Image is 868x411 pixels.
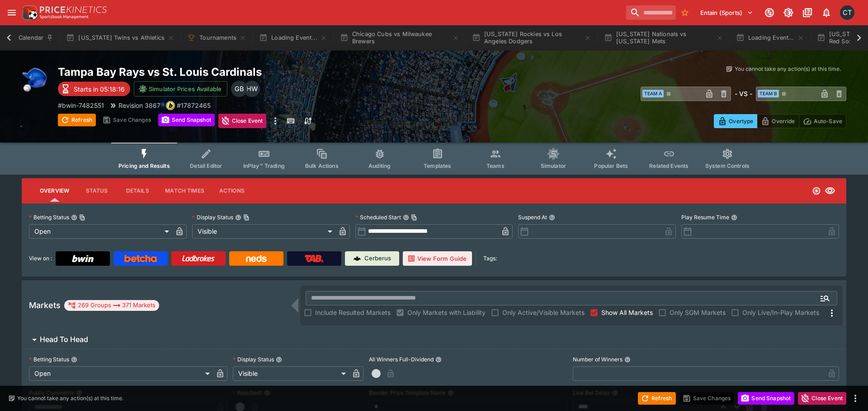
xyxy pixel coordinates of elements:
button: Refresh [58,114,96,126]
span: Templates [424,162,451,169]
button: Auto-Save [799,114,846,128]
img: Betcha [124,255,157,262]
div: Open [29,224,172,239]
button: Display Status [276,356,282,363]
span: Teams [486,162,505,169]
button: Overtype [714,114,757,128]
div: Visible [192,224,335,239]
label: Tags: [483,251,497,266]
button: Send Snapshot [158,114,215,126]
span: Detail Editor [190,162,222,169]
button: Play Resume Time [731,214,737,221]
button: Betting StatusCopy To Clipboard [71,214,77,221]
img: Ladbrokes [182,255,215,262]
button: Toggle light/dark mode [780,5,797,21]
span: Team B [758,90,779,97]
h5: Markets [29,300,61,310]
button: Head To Head [22,331,846,349]
p: Suspend At [518,213,547,221]
span: Only SGM Markets [670,308,726,317]
p: Revision 3867 [118,101,160,110]
span: Pricing and Results [118,162,170,169]
button: No Bookmarks [678,5,692,20]
p: Cerberus [364,254,391,263]
p: Auto-Save [814,116,842,126]
svg: Open [812,186,821,195]
button: Actions [212,180,252,202]
button: Close Event [798,392,846,405]
div: Event type filters [111,143,757,175]
p: Copy To Clipboard [177,101,211,110]
button: [US_STATE] Rockies vs Los Angeles Dodgers [467,25,597,51]
span: Team A [642,90,664,97]
h6: - VS - [735,89,752,98]
button: Cameron Tarver [837,3,857,23]
button: Loading Event... [254,25,333,51]
img: PriceKinetics [40,6,107,13]
img: Neds [246,255,266,262]
button: Overview [33,180,76,202]
p: You cannot take any action(s) at this time. [735,65,841,73]
button: All Winners Full-Dividend [435,356,442,363]
img: Bwin [72,255,94,262]
svg: More [826,308,837,319]
span: Auditing [368,162,391,169]
button: Match Times [158,180,212,202]
button: Copy To Clipboard [79,214,85,221]
img: Cerberus [354,255,361,262]
p: Betting Status [29,213,69,221]
button: Chicago Cubs vs Milwaukee Brewers [335,25,465,51]
p: Scheduled Start [355,213,401,221]
button: Details [117,180,158,202]
p: Override [772,116,795,126]
button: Select Tenant [695,5,759,20]
div: Harry Walker [244,81,260,97]
button: more [270,114,281,128]
p: Display Status [233,356,274,363]
button: Suspend At [549,214,555,221]
div: 269 Groups 371 Markets [68,300,156,311]
button: Scheduled StartCopy To Clipboard [403,214,409,221]
span: Popular Bets [594,162,628,169]
img: Sportsbook Management [40,15,89,19]
img: baseball.png [22,65,51,94]
span: Show All Markets [601,308,653,317]
button: Documentation [799,5,816,21]
button: Override [757,114,799,128]
button: more [850,393,861,404]
h2: Copy To Clipboard [58,65,452,79]
button: Open [817,290,833,306]
img: bwin.png [166,102,175,110]
img: TabNZ [305,255,324,262]
button: Tournaments [182,25,252,51]
button: Copy To Clipboard [411,214,417,221]
button: Loading Event... [731,25,810,51]
button: Display StatusCopy To Clipboard [235,214,241,221]
button: [US_STATE] Twins vs Athletics [61,25,180,51]
p: Overtype [729,116,753,126]
p: Display Status [192,213,233,221]
label: View on : [29,251,52,266]
button: Betting Status [71,356,77,363]
div: Open [29,366,213,381]
input: search [626,5,676,20]
span: Only Active/Visible Markets [502,308,585,317]
span: Simulator [541,162,566,169]
button: Close Event [218,114,267,128]
button: Status [76,180,117,202]
div: bwin [166,101,175,110]
div: Gareth Brown [231,81,247,97]
button: Refresh [638,392,676,405]
span: Related Events [649,162,689,169]
h6: Head To Head [40,335,88,344]
span: Only Markets with Liability [407,308,486,317]
p: You cannot take any action(s) at this time. [17,394,123,402]
svg: Visible [825,185,835,196]
p: Number of Winners [573,356,623,363]
div: Visible [233,366,349,381]
span: System Controls [705,162,750,169]
div: Cameron Tarver [840,5,854,20]
p: Copy To Clipboard [58,101,104,110]
span: InPlay™ Trading [243,162,285,169]
a: Cerberus [345,251,399,266]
